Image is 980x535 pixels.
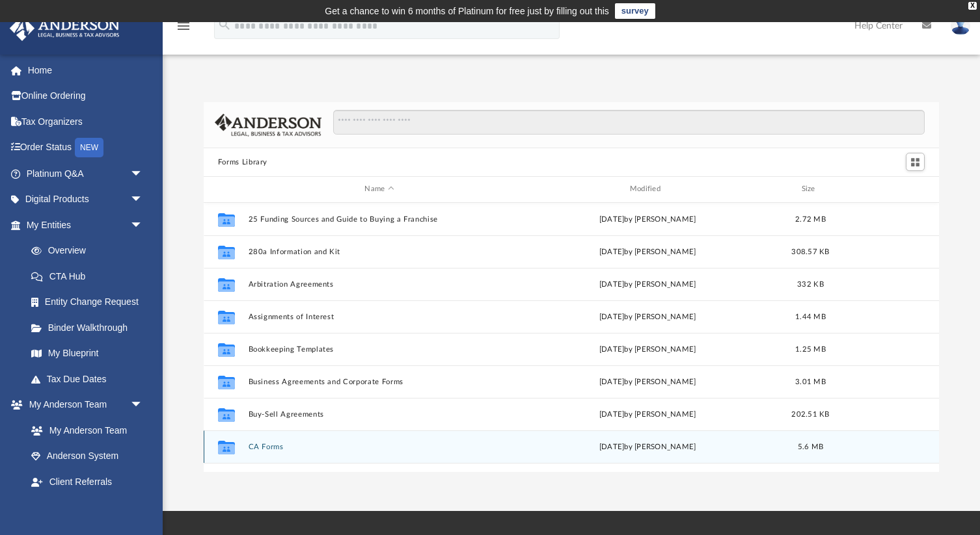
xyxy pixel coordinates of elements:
[968,2,977,10] div: close
[791,248,829,255] span: 308.57 KB
[130,392,156,419] span: arrow_drop_down
[516,441,778,452] div: [DATE] by [PERSON_NAME]
[18,263,163,289] a: CTA Hub
[791,410,829,417] span: 202.51 KB
[176,25,191,34] a: menu
[9,57,163,83] a: Home
[516,311,778,322] div: [DATE] by [PERSON_NAME]
[18,443,156,469] a: Anderson System
[18,366,163,392] a: Tax Due Dates
[9,392,156,418] a: My Anderson Teamarrow_drop_down
[784,183,836,195] div: Size
[516,213,778,225] div: [DATE] by [PERSON_NAME]
[842,183,933,195] div: id
[9,212,163,238] a: My Entitiesarrow_drop_down
[333,110,925,135] input: Search files and folders
[18,289,163,315] a: Entity Change Request
[516,408,778,420] div: [DATE] by [PERSON_NAME]
[951,16,970,35] img: User Pic
[218,157,267,168] button: Forms Library
[9,187,163,213] a: Digital Productsarrow_drop_down
[18,417,150,443] a: My Anderson Team
[248,280,510,289] button: Arbitration Agreements
[18,469,156,495] a: Client Referrals
[516,183,779,195] div: Modified
[797,280,824,287] span: 332 KB
[795,378,826,385] span: 3.01 MB
[906,153,925,171] button: Switch to Grid View
[130,212,156,239] span: arrow_drop_down
[130,187,156,213] span: arrow_drop_down
[516,246,778,257] div: [DATE] by [PERSON_NAME]
[176,18,191,34] i: menu
[130,161,156,187] span: arrow_drop_down
[18,238,163,264] a: Overview
[9,161,163,187] a: Platinum Q&Aarrow_drop_down
[248,215,510,224] button: 25 Funding Sources and Guide to Buying a Franchise
[204,203,939,473] div: grid
[75,138,103,157] div: NEW
[210,183,242,195] div: id
[516,376,778,387] div: [DATE] by [PERSON_NAME]
[18,341,156,367] a: My Blueprint
[248,378,510,386] button: Business Agreements and Corporate Forms
[798,443,824,450] span: 5.6 MB
[9,83,163,109] a: Online Ordering
[248,443,510,451] button: CA Forms
[615,3,655,19] a: survey
[516,278,778,290] div: [DATE] by [PERSON_NAME]
[248,410,510,419] button: Buy-Sell Agreements
[6,16,124,41] img: Anderson Advisors Platinum Portal
[248,313,510,321] button: Assignments of Interest
[795,345,826,352] span: 1.25 MB
[248,248,510,256] button: 280a Information and Kit
[217,18,232,32] i: search
[9,109,163,135] a: Tax Organizers
[795,313,826,320] span: 1.44 MB
[795,215,826,222] span: 2.72 MB
[325,3,609,19] div: Get a chance to win 6 months of Platinum for free just by filling out this
[18,315,163,341] a: Binder Walkthrough
[516,343,778,355] div: [DATE] by [PERSON_NAME]
[9,135,163,161] a: Order StatusNEW
[248,345,510,354] button: Bookkeeping Templates
[247,183,510,195] div: Name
